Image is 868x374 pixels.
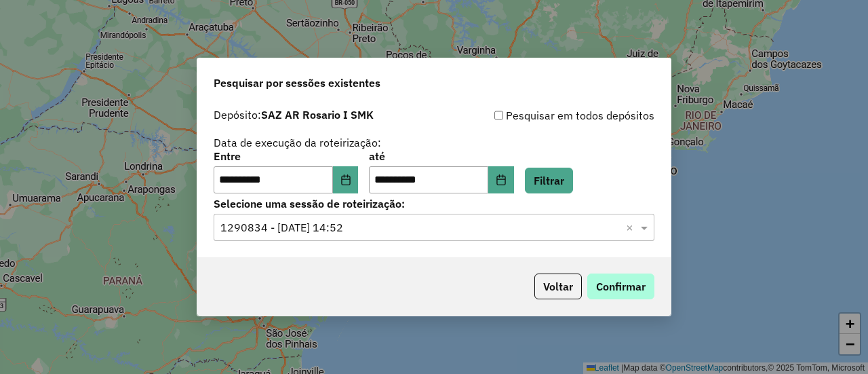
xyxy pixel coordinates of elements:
span: Pesquisar por sessões existentes [214,75,380,91]
label: Data de execução da roteirização: [214,134,381,151]
label: até [369,148,513,164]
label: Depósito: [214,107,374,123]
label: Entre [214,148,358,164]
button: Filtrar [525,168,573,193]
button: Voltar [534,274,582,299]
div: Pesquisar em todos depósitos [434,107,654,124]
label: Selecione uma sessão de roteirização: [214,195,654,212]
button: Confirmar [587,274,654,299]
strong: SAZ AR Rosario I SMK [261,108,374,121]
button: Choose Date [488,166,514,193]
button: Choose Date [333,166,359,193]
span: Clear all [626,219,637,236]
